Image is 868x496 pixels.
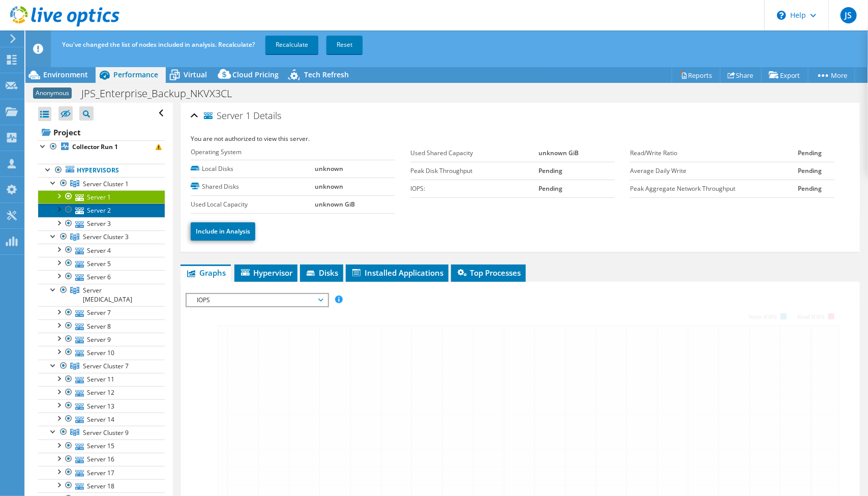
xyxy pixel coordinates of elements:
[38,373,165,386] a: Server 11
[326,36,363,54] a: Reset
[38,319,165,333] a: Server 8
[38,479,165,492] a: Server 18
[38,346,165,359] a: Server 10
[304,70,349,79] span: Tech Refresh
[456,268,521,278] span: Top Processes
[191,222,255,241] a: Include in Analysis
[410,184,538,194] label: IOPS:
[83,286,132,304] span: Server [MEDICAL_DATA]
[538,184,562,193] b: Pending
[83,428,129,437] span: Server Cluster 9
[777,11,786,20] svg: \n
[191,182,315,192] label: Shared Disks
[808,67,855,83] a: More
[38,140,165,154] a: Collector Run 1
[240,268,292,278] span: Hypervisor
[38,190,165,203] a: Server 1
[38,257,165,270] a: Server 5
[38,306,165,319] a: Server 7
[265,36,318,54] a: Recalculate
[672,67,721,83] a: Reports
[38,164,165,177] a: Hypervisors
[410,148,538,158] label: Used Shared Capacity
[351,268,443,278] span: Installed Applications
[630,166,798,176] label: Average Daily Write
[62,40,255,49] span: You've changed the list of nodes included in analysis. Recalculate?
[191,199,315,210] label: Used Local Capacity
[305,268,338,278] span: Disks
[186,268,226,278] span: Graphs
[38,360,165,373] a: Server Cluster 7
[38,413,165,426] a: Server 14
[184,70,207,79] span: Virtual
[38,284,165,306] a: Server Cluster 5
[43,70,88,79] span: Environment
[38,177,165,190] a: Server Cluster 1
[38,203,165,217] a: Server 2
[83,180,129,188] span: Server Cluster 1
[38,270,165,283] a: Server 6
[798,184,822,193] b: Pending
[841,7,857,23] span: JS
[33,87,72,99] span: Anonymous
[113,70,158,79] span: Performance
[77,88,248,99] h1: JPS_Enterprise_Backup_NKVX3CL
[410,166,538,176] label: Peak Disk Throughput
[720,67,762,83] a: Share
[38,440,165,453] a: Server 15
[191,147,315,157] label: Operating System
[315,182,343,191] b: unknown
[38,426,165,439] a: Server Cluster 9
[630,148,798,158] label: Read/Write Ratio
[191,134,310,143] span: You are not authorized to view this server.
[38,386,165,399] a: Server 12
[798,149,822,157] b: Pending
[191,164,315,174] label: Local Disks
[38,230,165,244] a: Server Cluster 3
[232,70,279,79] span: Cloud Pricing
[38,124,165,140] a: Project
[38,399,165,413] a: Server 13
[192,294,322,306] span: IOPS
[315,200,355,209] b: unknown GiB
[761,67,809,83] a: Export
[538,149,579,157] b: unknown GiB
[83,362,129,370] span: Server Cluster 7
[38,333,165,346] a: Server 9
[315,164,343,173] b: unknown
[38,244,165,257] a: Server 4
[798,166,822,175] b: Pending
[83,232,129,241] span: Server Cluster 3
[38,453,165,466] a: Server 16
[38,217,165,230] a: Server 3
[253,109,281,122] span: Details
[538,166,562,175] b: Pending
[204,111,251,121] span: Server 1
[72,142,118,151] b: Collector Run 1
[630,184,798,194] label: Peak Aggregate Network Throughput
[38,466,165,479] a: Server 17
